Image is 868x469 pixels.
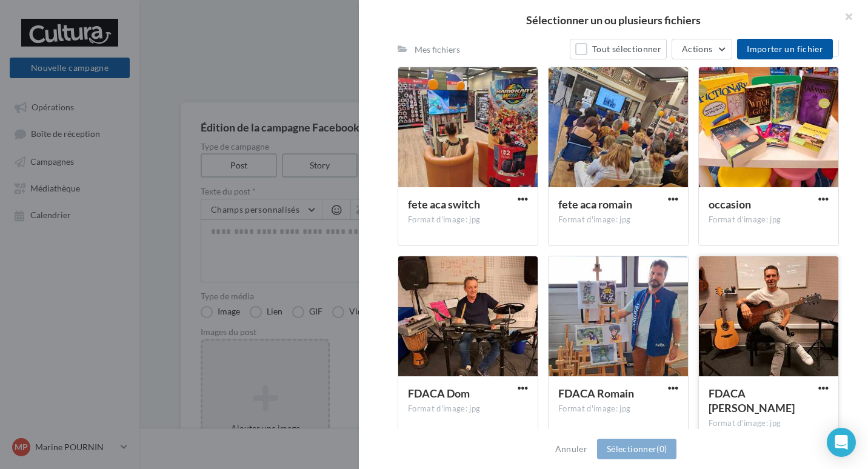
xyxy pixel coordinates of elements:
h2: Sélectionner un ou plusieurs fichiers [378,15,849,25]
span: Importer un fichier [747,44,823,54]
div: Format d'image: jpg [408,404,528,414]
span: FDACA Romain [558,387,634,400]
button: Annuler [550,442,592,456]
span: fete aca switch [408,198,480,211]
span: (0) [656,444,667,454]
div: Format d'image: jpg [709,418,829,429]
div: Format d'image: jpg [558,215,678,225]
div: Mes fichiers [415,44,460,56]
div: Format d'image: jpg [558,404,678,414]
span: occasion [709,198,751,211]
button: Importer un fichier [737,39,833,59]
div: Open Intercom Messenger [827,428,856,457]
div: Format d'image: jpg [709,215,829,225]
button: Sélectionner(0) [597,439,676,459]
button: Tout sélectionner [570,39,667,59]
span: FDACA Dom [408,387,470,400]
span: Actions [682,44,712,54]
span: fete aca romain [558,198,632,211]
div: Format d'image: jpg [408,215,528,225]
button: Actions [672,39,732,59]
span: FDACA Daniel [709,387,795,414]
